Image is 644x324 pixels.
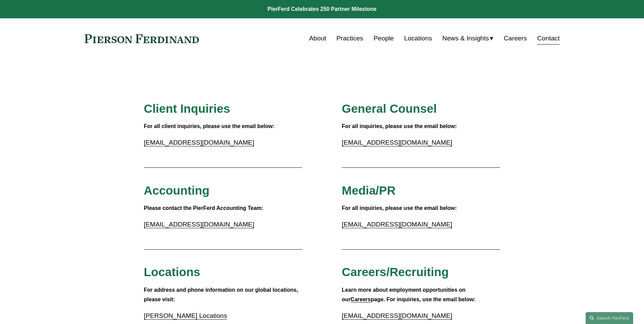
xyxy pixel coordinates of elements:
[371,296,476,302] strong: page. For inquiries, use the email below:
[144,205,263,211] strong: Please contact the PierFerd Accounting Team:
[442,32,494,45] a: folder dropdown
[342,312,452,319] a: [EMAIL_ADDRESS][DOMAIN_NAME]
[144,123,275,129] strong: For all client inquiries, please use the email below:
[309,32,326,45] a: About
[351,296,371,302] a: Careers
[144,265,200,278] span: Locations
[404,32,432,45] a: Locations
[342,265,449,278] span: Careers/Recruiting
[144,139,254,146] a: [EMAIL_ADDRESS][DOMAIN_NAME]
[144,102,230,115] span: Client Inquiries
[336,32,363,45] a: Practices
[144,221,254,228] a: [EMAIL_ADDRESS][DOMAIN_NAME]
[342,123,457,129] strong: For all inquiries, please use the email below:
[504,32,527,45] a: Careers
[442,33,489,44] span: News & Insights
[586,312,633,324] a: Search this site
[342,205,457,211] strong: For all inquiries, please use the email below:
[342,287,467,303] strong: Learn more about employment opportunities on our
[144,184,210,197] span: Accounting
[342,184,395,197] span: Media/PR
[342,102,437,115] span: General Counsel
[342,139,452,146] a: [EMAIL_ADDRESS][DOMAIN_NAME]
[144,312,227,319] a: [PERSON_NAME] Locations
[144,287,300,303] strong: For address and phone information on our global locations, please visit:
[342,221,452,228] a: [EMAIL_ADDRESS][DOMAIN_NAME]
[373,32,394,45] a: People
[537,32,559,45] a: Contact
